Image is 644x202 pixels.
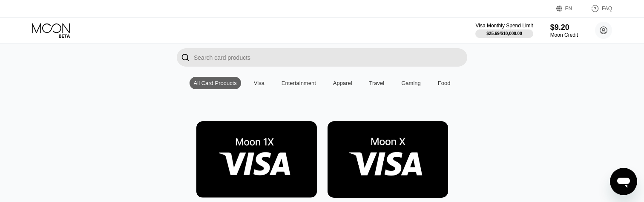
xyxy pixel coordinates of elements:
div: Food [438,80,451,86]
iframe: Button to launch messaging window, conversation in progress [610,168,637,195]
div: $25.69 / $10,000.00 [486,31,522,36]
div: FAQ [582,4,612,13]
div: EN [565,6,572,12]
div: Entertainment [277,77,320,89]
div:  [181,53,190,62]
input: Search card products [194,48,467,67]
div: $9.20Moon Credit [550,23,578,38]
div: Visa [254,80,264,86]
div: All Card Products [190,77,241,89]
div: Food [434,77,455,89]
div: $9.20 [550,23,578,32]
div:  [177,48,194,67]
div: All Card Products [194,80,237,86]
div: Travel [369,80,385,86]
div: Apparel [333,80,352,86]
div: Moon Credit [550,32,578,38]
div: Visa Monthly Spend Limit [475,23,533,29]
div: Entertainment [282,80,316,86]
div: EN [556,4,582,13]
div: Apparel [329,77,356,89]
div: Gaming [401,80,421,86]
div: Visa [250,77,269,89]
div: Gaming [397,77,425,89]
div: FAQ [602,6,612,12]
div: Visa Monthly Spend Limit$25.69/$10,000.00 [475,23,533,38]
div: Travel [365,77,389,89]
